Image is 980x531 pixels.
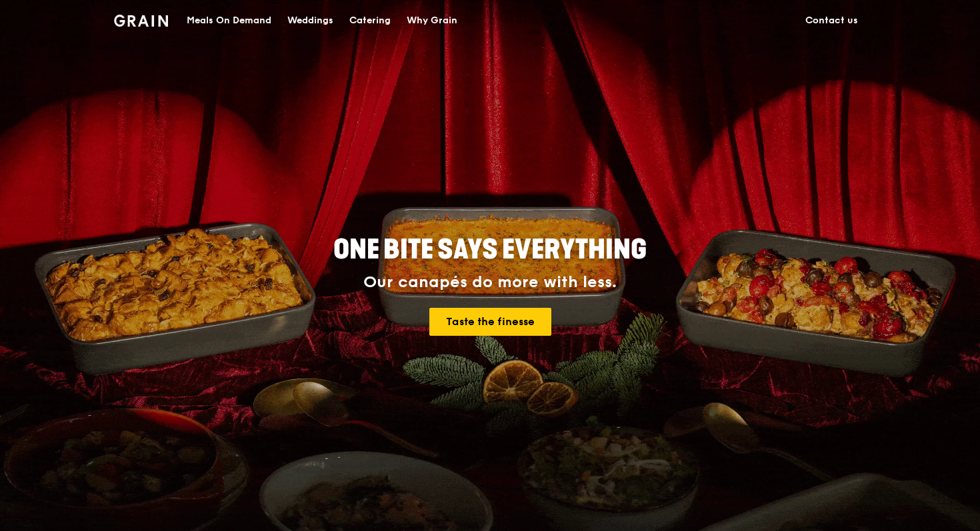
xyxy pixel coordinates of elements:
div: Why Grain [407,1,457,41]
div: Catering [349,1,391,41]
div: Meals On Demand [187,1,271,41]
div: Weddings [287,1,333,41]
div: Our canapés do more with less. [250,273,730,292]
span: ONE BITE SAYS EVERYTHING [333,234,647,266]
a: Why Grain [399,1,465,41]
img: Grain [114,15,168,27]
a: Taste the finesse [429,308,551,336]
a: Catering [341,1,399,41]
a: Weddings [279,1,341,41]
a: Contact us [797,1,866,41]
